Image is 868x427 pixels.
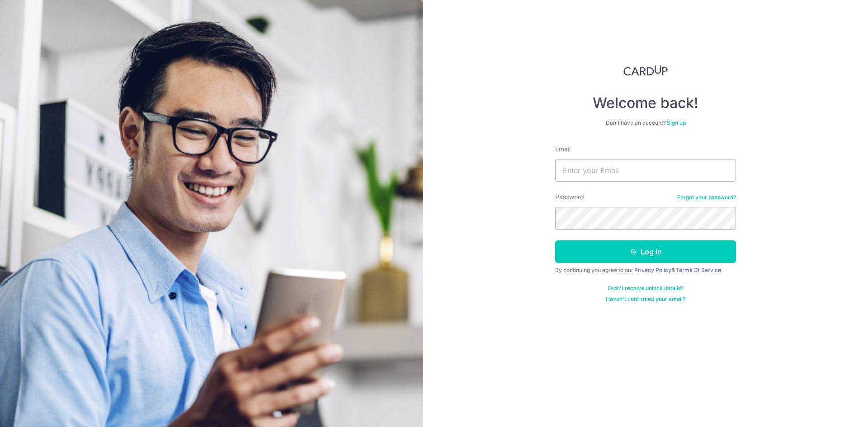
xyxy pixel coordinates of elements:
label: Email [555,145,571,154]
button: Log in [555,240,736,263]
div: Don’t have an account? [555,119,736,127]
h4: Welcome back! [555,94,736,112]
a: Sign up [667,119,686,126]
a: Privacy Policy [634,267,671,273]
a: Haven't confirmed your email? [606,296,685,303]
a: Didn't receive unlock details? [608,285,684,292]
img: CardUp Logo [623,65,668,76]
a: Forgot your password? [677,194,736,201]
label: Password [555,192,584,202]
div: By continuing you agree to our & [555,267,736,274]
a: Terms Of Service [676,267,721,273]
input: Enter your Email [555,159,736,182]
